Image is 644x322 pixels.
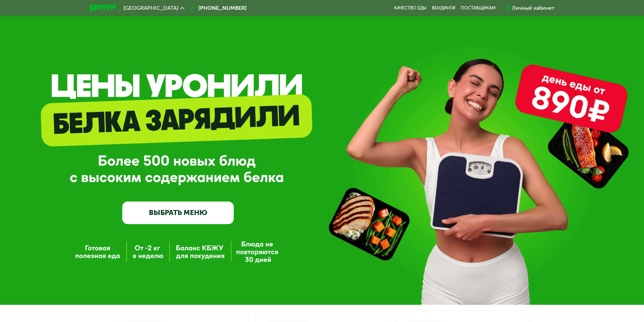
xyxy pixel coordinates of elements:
a: Качество еды [394,5,426,11]
div: Личный кабинет [512,4,554,12]
a: [PHONE_NUMBER] [188,4,247,12]
a: Вендинги [432,5,455,11]
span: [GEOGRAPHIC_DATA] [123,5,179,11]
div: поставщикам [461,5,495,11]
a: ВЫБРАТЬ МЕНЮ [122,202,234,224]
